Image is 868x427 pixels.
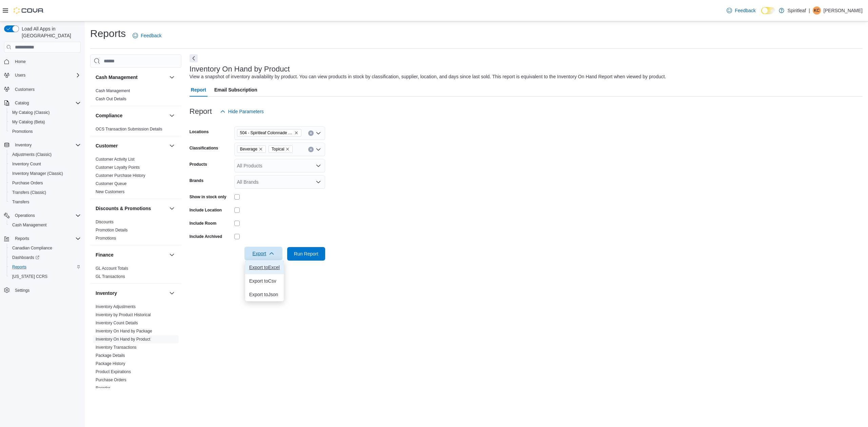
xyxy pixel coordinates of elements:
span: Home [15,59,26,64]
img: Cova [14,7,44,14]
button: Promotions [7,127,83,136]
a: Feedback [130,29,164,42]
span: Cash Management [9,221,81,229]
button: Adjustments (Classic) [7,150,83,159]
button: Clear input [308,147,314,152]
a: Inventory by Product Historical [96,312,151,317]
span: My Catalog (Classic) [12,110,50,115]
span: Reorder [96,385,110,391]
h3: Cash Management [96,74,138,81]
span: Export to Json [249,292,280,297]
button: Compliance [96,112,166,119]
a: Purchase Orders [9,179,46,187]
span: Inventory Count [12,161,41,167]
button: Customers [1,84,83,94]
span: Load All Apps in [GEOGRAPHIC_DATA] [19,25,81,39]
button: Remove 504 - Spiritleaf Colonnade Dr (Kemptville) from selection in this group [294,131,298,135]
button: Inventory Count [7,159,83,169]
button: Open list of options [316,130,321,136]
span: Users [15,73,25,78]
div: Customer [90,155,181,199]
span: Inventory On Hand by Package [96,328,152,334]
a: Feedback [724,4,758,17]
span: Customers [15,87,35,92]
button: Next [190,54,198,62]
button: Finance [168,251,176,259]
a: Product Expirations [96,369,131,374]
a: Inventory On Hand by Product [96,337,150,342]
button: Open list of options [316,163,321,168]
button: Inventory Manager (Classic) [7,169,83,178]
label: Brands [190,178,203,183]
div: Discounts & Promotions [90,218,181,245]
span: Feedback [735,7,755,14]
a: Customer Queue [96,181,126,186]
span: Settings [15,288,29,293]
button: Finance [96,251,166,258]
span: Dashboards [9,253,81,262]
a: Inventory Count Details [96,321,138,325]
a: Cash Out Details [96,97,126,101]
span: Home [12,57,81,66]
label: Classifications [190,145,218,151]
a: Inventory Transactions [96,345,137,350]
a: [US_STATE] CCRS [9,272,50,281]
button: Operations [1,211,83,220]
button: Catalog [12,99,32,107]
span: Transfers (Classic) [9,188,81,197]
span: [US_STATE] CCRS [12,274,47,279]
button: Reports [12,235,32,243]
span: Package History [96,361,125,366]
span: Cash Out Details [96,96,126,102]
a: Inventory Count [9,160,44,168]
a: OCS Transaction Submission Details [96,127,162,131]
a: Inventory On Hand by Package [96,329,152,333]
h3: Inventory On Hand by Product [190,65,290,73]
button: Canadian Compliance [7,243,83,253]
span: Transfers [9,198,81,206]
span: Inventory Adjustments [96,304,136,309]
span: Customer Queue [96,181,126,186]
a: Promotion Details [96,228,128,232]
span: My Catalog (Classic) [9,108,81,117]
span: Settings [12,286,81,294]
span: 504 - Spiritleaf Colonnade Dr ([GEOGRAPHIC_DATA]) [240,129,293,136]
span: Hide Parameters [228,108,264,115]
span: My Catalog (Beta) [9,118,81,126]
span: Catalog [12,99,81,107]
div: Finance [90,264,181,283]
h1: Reports [90,27,126,40]
button: Export toExcel [245,261,284,274]
span: Beverage [237,145,266,153]
h3: Customer [96,142,118,149]
a: Adjustments (Classic) [9,150,54,159]
a: Cash Management [96,88,130,93]
span: Export [249,247,278,260]
button: Discounts & Promotions [168,204,176,212]
button: Customer [168,142,176,150]
a: Settings [12,286,32,294]
h3: Report [190,107,212,116]
a: Canadian Compliance [9,244,55,252]
a: Dashboards [9,253,42,262]
a: GL Account Totals [96,266,128,271]
span: Customer Purchase History [96,173,145,178]
span: Adjustments (Classic) [12,152,52,157]
span: Adjustments (Classic) [9,150,81,159]
span: Export to Csv [249,278,280,284]
div: Inventory [90,303,181,403]
span: Inventory Count [9,160,81,168]
button: Reports [7,262,83,272]
button: Inventory [12,141,34,149]
button: Purchase Orders [7,178,83,188]
input: Dark Mode [761,7,775,14]
span: Inventory [12,141,81,149]
a: Reports [9,263,29,271]
nav: Complex example [4,54,81,313]
span: Catalog [15,100,29,106]
a: Purchase Orders [96,378,126,382]
a: Customer Loyalty Points [96,165,140,170]
p: | [809,6,810,15]
div: Compliance [90,125,181,136]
